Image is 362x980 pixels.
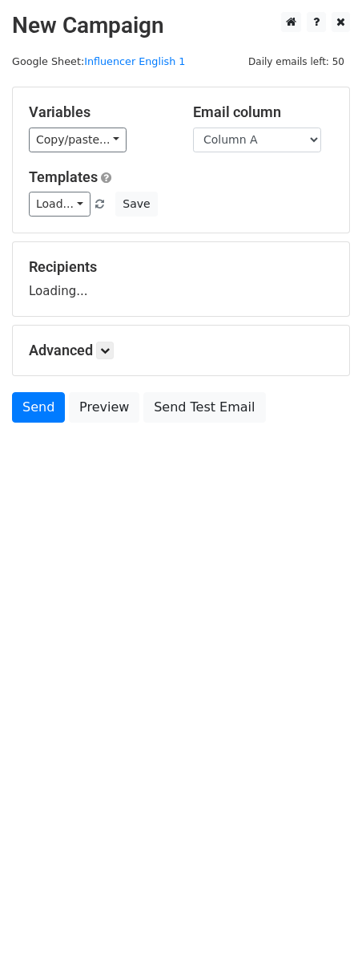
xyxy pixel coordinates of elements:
h2: New Campaign [12,12,350,39]
a: Send Test Email [143,392,265,423]
small: Google Sheet: [12,55,185,67]
a: Preview [69,392,139,423]
a: Send [12,392,65,423]
h5: Recipients [29,258,333,276]
a: Load... [29,192,90,217]
a: Daily emails left: 50 [243,55,350,67]
a: Influencer English 1 [84,55,185,67]
span: Daily emails left: 50 [243,53,350,71]
a: Copy/paste... [29,128,127,152]
a: Templates [29,168,98,185]
h5: Advanced [29,342,333,359]
h5: Variables [29,103,169,121]
div: Loading... [29,258,333,300]
button: Save [115,192,157,217]
h5: Email column [193,103,333,121]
